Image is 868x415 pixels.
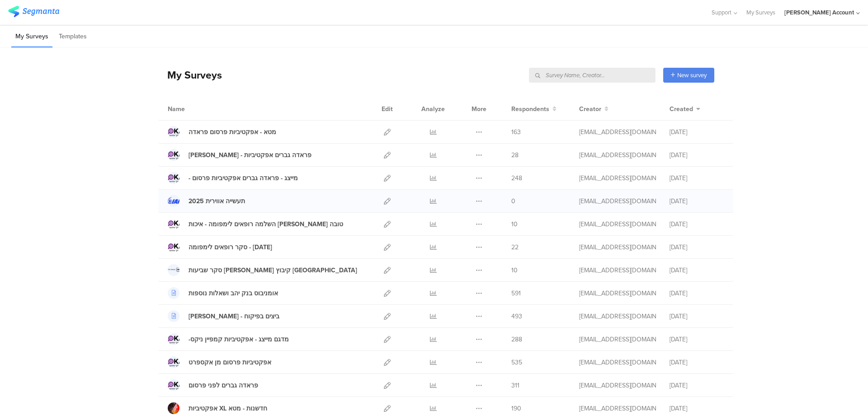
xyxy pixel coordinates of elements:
[579,335,656,344] div: miri@miridikman.co.il
[670,381,724,390] div: [DATE]
[511,381,519,390] span: 311
[511,196,515,206] span: 0
[168,310,279,322] a: [PERSON_NAME] - ביצים בפיקוח
[670,266,724,275] div: [DATE]
[579,404,656,413] div: miri@miridikman.co.il
[420,98,447,120] div: Analyze
[189,127,276,137] div: מטא - אפקטיביות פרסום פראדה
[8,6,59,17] img: segmanta logo
[511,173,522,183] span: 248
[511,242,519,252] span: 22
[377,98,397,120] div: Edit
[670,219,724,229] div: [DATE]
[670,242,724,252] div: [DATE]
[189,358,271,367] div: אפקטיביות פרסום מן אקספרט
[670,358,724,367] div: [DATE]
[189,289,278,298] div: אומניבוס בנק יהב ושאלות נוספות
[670,335,724,344] div: [DATE]
[579,104,609,114] button: Creator
[579,289,656,298] div: miri@miridikman.co.il
[189,381,258,390] div: פראדה גברים לפני פרסום
[677,71,707,79] span: New survey
[511,104,557,114] button: Respondents
[55,26,91,47] li: Templates
[189,312,279,321] div: אסף פינק - ביצים בפיקוח
[189,266,357,275] div: סקר שביעות רצון קיבוץ כנרת
[189,335,289,344] div: -מדגם מייצג - אפקטיביות קמפיין ניקס
[168,356,271,368] a: אפקטיביות פרסום מן אקספרט
[189,242,272,252] div: סקר רופאים לימפומה - ספטמבר 2025
[579,266,656,275] div: miri@miridikman.co.il
[168,402,267,414] a: אפקטיביות XL חדשנות - מטא
[469,98,489,120] div: More
[168,195,245,207] a: תעשייה אווירית 2025
[579,219,656,229] div: miri@miridikman.co.il
[168,379,258,391] a: פראדה גברים לפני פרסום
[579,173,656,183] div: miri@miridikman.co.il
[670,404,724,413] div: [DATE]
[189,219,343,229] div: השלמה רופאים לימפומה - איכות חיים טובה
[670,289,724,298] div: [DATE]
[670,196,724,206] div: [DATE]
[670,312,724,321] div: [DATE]
[511,150,519,160] span: 28
[511,289,521,298] span: 591
[670,104,693,114] span: Created
[168,287,278,299] a: אומניבוס בנק יהב ושאלות נוספות
[579,196,656,206] div: miri@miridikman.co.il
[511,358,522,367] span: 535
[189,150,311,160] div: טיקטוק - פראדה גברים אפקטיביות
[712,8,731,17] span: Support
[784,8,854,17] div: [PERSON_NAME] Account
[189,196,245,206] div: תעשייה אווירית 2025
[579,312,656,321] div: miri@miridikman.co.il
[511,219,518,229] span: 10
[168,149,311,161] a: [PERSON_NAME] - פראדה גברים אפקטיביות
[189,173,298,183] div: - מייצג - פראדה גברים אפקטיביות פרסום
[168,241,272,253] a: סקר רופאים לימפומה - [DATE]
[168,126,276,138] a: מטא - אפקטיביות פרסום פראדה
[511,404,521,413] span: 190
[579,358,656,367] div: miri@miridikman.co.il
[579,150,656,160] div: miri@miridikman.co.il
[168,104,222,114] div: Name
[670,150,724,160] div: [DATE]
[670,104,700,114] button: Created
[529,68,656,83] input: Survey Name, Creator...
[511,266,518,275] span: 10
[579,104,601,114] span: Creator
[579,381,656,390] div: miri@miridikman.co.il
[579,127,656,137] div: miri@miridikman.co.il
[670,173,724,183] div: [DATE]
[579,242,656,252] div: miri@miridikman.co.il
[168,172,298,184] a: - מייצג - פראדה גברים אפקטיביות פרסום
[168,264,357,276] a: סקר שביעות [PERSON_NAME] קיבוץ [GEOGRAPHIC_DATA]
[511,104,549,114] span: Respondents
[511,335,522,344] span: 288
[511,312,522,321] span: 493
[168,333,289,345] a: -מדגם מייצג - אפקטיביות קמפיין ניקס
[189,404,267,413] div: אפקטיביות XL חדשנות - מטא
[168,218,343,230] a: השלמה רופאים לימפומה - איכות [PERSON_NAME] טובה
[11,26,52,47] li: My Surveys
[511,127,521,137] span: 163
[158,67,222,83] div: My Surveys
[670,127,724,137] div: [DATE]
